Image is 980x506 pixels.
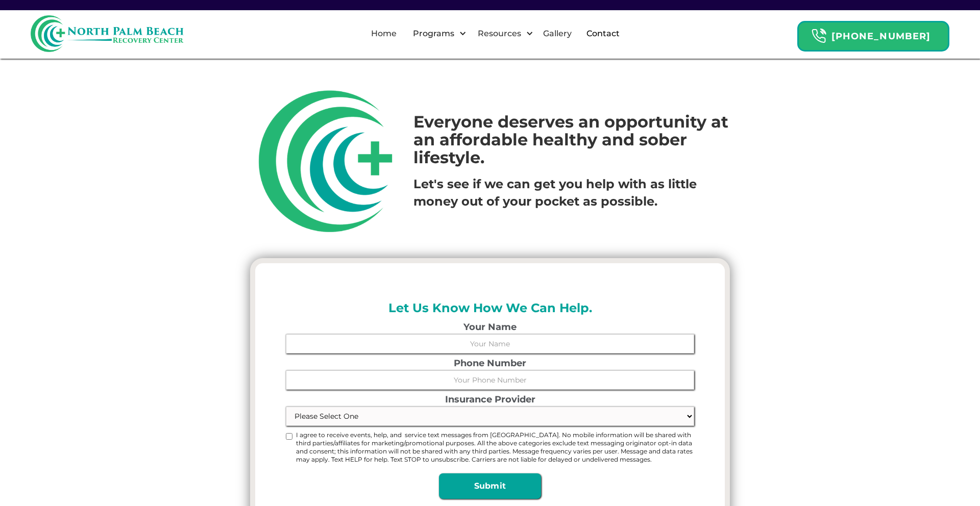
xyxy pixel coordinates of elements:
[296,431,694,464] span: I agree to receive events, help, and service text messages from [GEOGRAPHIC_DATA]. No mobile info...
[404,17,469,50] div: Programs
[537,17,578,50] a: Gallery
[286,433,292,440] input: I agree to receive events, help, and service text messages from [GEOGRAPHIC_DATA]. No mobile info...
[811,28,826,44] img: Header Calendar Icons
[439,473,541,499] input: Submit
[286,370,694,390] input: Your Phone Number
[286,322,694,499] form: Name, Number
[797,16,949,52] a: Header Calendar Icons[PHONE_NUMBER]
[286,359,694,368] label: Phone Number
[286,395,694,404] label: Insurance Provider
[410,28,457,40] div: Programs
[286,299,694,317] h2: Let Us Know How We Can Help.
[413,175,730,210] p: ‍
[286,322,694,332] label: Your Name
[286,334,694,353] input: Your Name
[580,17,626,50] a: Contact
[413,113,730,167] h1: Everyone deserves an opportunity at an affordable healthy and sober lifestyle.
[365,17,403,50] a: Home
[831,31,930,42] strong: [PHONE_NUMBER]
[469,17,536,50] div: Resources
[413,176,697,209] strong: Let's see if we can get you help with as little money out of your pocket as possible.
[475,28,524,40] div: Resources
